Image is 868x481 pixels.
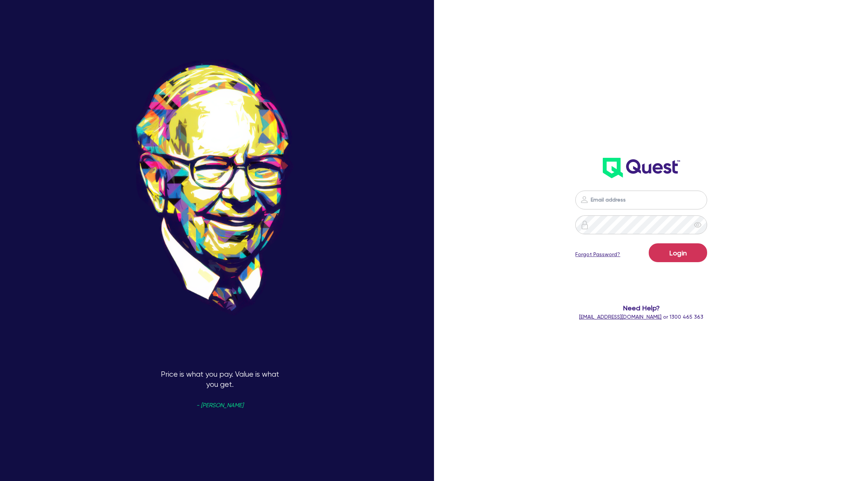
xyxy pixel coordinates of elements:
[580,195,589,204] img: icon-password
[694,221,701,229] span: eye
[523,303,761,313] span: Need Help?
[603,158,680,178] img: wH2k97JdezQIQAAAABJRU5ErkJggg==
[575,191,707,209] input: Email address
[579,314,703,320] span: or 1300 465 363
[580,220,589,229] img: icon-password
[579,314,662,320] a: [EMAIL_ADDRESS][DOMAIN_NAME]
[575,250,620,258] a: Forgot Password?
[649,243,707,262] button: Login
[196,403,243,408] span: - [PERSON_NAME]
